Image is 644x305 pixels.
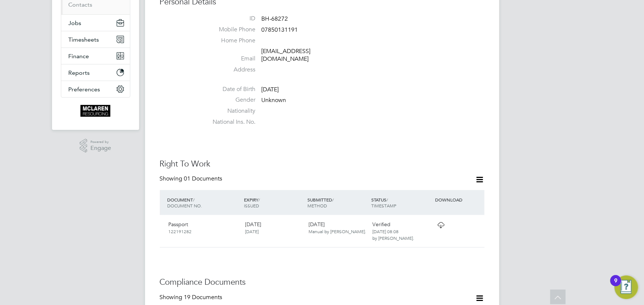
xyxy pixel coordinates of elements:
[204,118,256,126] label: National Ins. No.
[204,26,256,34] label: Mobile Phone
[61,48,130,64] button: Finance
[204,15,256,22] label: ID
[258,197,260,203] span: /
[242,218,306,237] div: [DATE]
[160,277,485,288] h3: Compliance Documents
[262,26,298,34] span: 07850131191
[184,294,223,301] span: 19 Documents
[168,203,202,208] span: DOCUMENT NO.
[614,281,617,290] div: 9
[204,96,256,104] label: Gender
[262,97,286,104] span: Unknown
[90,139,111,145] span: Powered by
[169,228,192,234] span: 122191282
[69,53,89,60] span: Finance
[193,197,195,203] span: /
[306,193,370,212] div: SUBMITTED
[386,197,388,203] span: /
[204,37,256,45] label: Home Phone
[242,193,306,212] div: EXPIRY
[166,193,242,212] div: DOCUMENT
[90,145,111,151] span: Engage
[80,139,111,153] a: Powered byEngage
[184,175,223,182] span: 01 Documents
[204,85,256,93] label: Date of Birth
[245,228,259,234] span: [DATE]
[69,69,90,76] span: Reports
[614,276,638,299] button: Open Resource Center, 9 new notifications
[262,86,279,93] span: [DATE]
[80,105,110,117] img: mclaren-logo-retina.png
[309,228,366,234] span: Manual by [PERSON_NAME].
[204,107,256,115] label: Nationality
[160,175,224,183] div: Showing
[160,294,224,301] div: Showing
[61,31,130,48] button: Timesheets
[61,105,130,117] a: Go to home page
[306,218,370,237] div: [DATE]
[204,66,256,74] label: Address
[262,48,311,63] a: [EMAIL_ADDRESS][DOMAIN_NAME]
[160,159,485,169] h3: Right To Work
[61,81,130,97] button: Preferences
[333,197,334,203] span: /
[166,218,242,237] div: Passport
[61,15,130,31] button: Jobs
[433,193,484,206] div: DOWNLOAD
[69,36,99,43] span: Timesheets
[372,228,399,234] span: [DATE] 08:08
[204,55,256,63] label: Email
[244,203,259,208] span: ISSUED
[262,15,288,22] span: BH-68272
[371,203,396,208] span: TIMESTAMP
[308,203,327,208] span: METHOD
[61,64,130,81] button: Reports
[69,20,82,27] span: Jobs
[69,1,93,8] a: Contacts
[372,221,390,228] span: Verified
[372,235,414,241] span: by [PERSON_NAME].
[69,86,100,93] span: Preferences
[369,193,433,212] div: STATUS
